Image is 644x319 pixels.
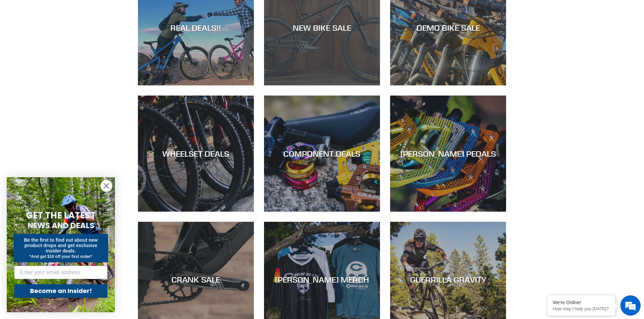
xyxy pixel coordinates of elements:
[138,275,254,285] div: CRANK SALE
[264,275,380,285] div: [PERSON_NAME] MERCH
[138,23,254,32] div: REAL DEALS!!
[390,149,506,159] div: [PERSON_NAME] PEDALS
[26,209,96,221] span: GET THE LATEST
[24,237,98,254] span: Be the first to find out about new product drops and get exclusive insider deals.
[264,149,380,159] div: COMPONENT DEALS
[264,96,380,211] a: COMPONENT DEALS
[29,254,92,259] span: *And get $10 off your first order*
[14,266,108,279] input: Enter your email address
[390,23,506,32] div: DEMO BIKE SALE
[138,96,254,211] a: WHEELSET DEALS
[553,306,610,311] p: How may I help you today?
[28,220,94,231] span: NEWS AND DEALS
[390,275,506,285] div: GUERRILLA GRAVITY
[390,96,506,211] a: [PERSON_NAME] PEDALS
[264,23,380,32] div: NEW BIKE SALE
[553,300,610,305] div: We're Online!
[14,284,108,298] button: Become an Insider!
[138,149,254,159] div: WHEELSET DEALS
[100,180,112,192] button: Close dialog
